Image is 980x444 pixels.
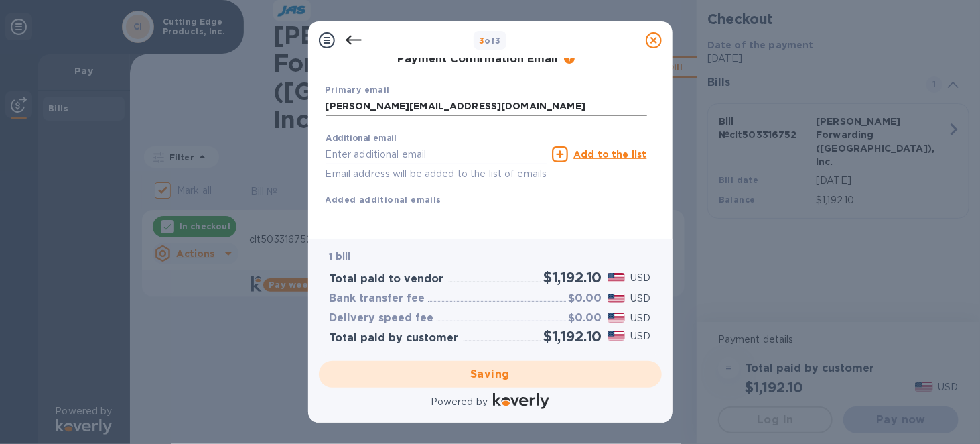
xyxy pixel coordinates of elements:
[608,331,626,341] img: USD
[630,271,650,285] p: USD
[630,311,650,325] p: USD
[330,332,459,345] h3: Total paid by customer
[326,135,397,143] label: Additional email
[630,329,650,343] p: USD
[326,195,441,205] b: Added additional emails
[608,313,626,323] img: USD
[330,312,434,325] h3: Delivery speed fee
[431,395,488,409] p: Powered by
[479,36,501,46] b: of 3
[326,85,390,95] b: Primary email
[330,273,444,286] h3: Total paid to vendor
[330,292,425,305] h3: Bank transfer fee
[608,294,626,303] img: USD
[326,166,547,182] p: Email address will be added to the list of emails
[330,251,351,262] b: 1 bill
[493,393,549,409] img: Logo
[543,269,602,286] h2: $1,192.10
[398,53,559,66] h3: Payment Confirmation Email
[569,312,602,325] h3: $0.00
[326,144,547,164] input: Enter additional email
[573,149,646,160] u: Add to the list
[326,97,647,117] input: Enter your primary name
[479,36,484,46] span: 3
[608,273,626,282] img: USD
[569,292,602,305] h3: $0.00
[630,292,650,306] p: USD
[543,328,602,345] h2: $1,192.10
